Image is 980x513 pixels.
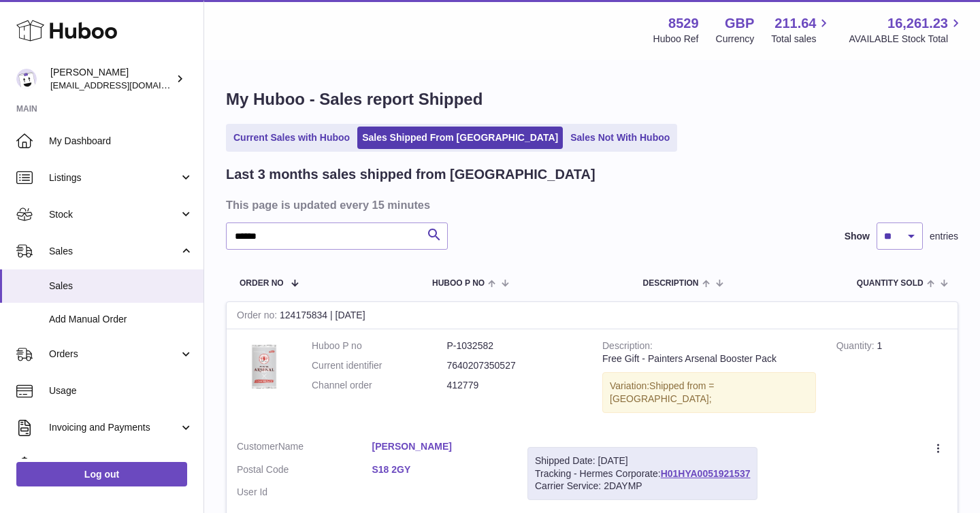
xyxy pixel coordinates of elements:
[240,279,284,288] span: Order No
[16,462,187,486] a: Log out
[312,359,447,372] dt: Current identifier
[227,302,958,329] div: 124175834 | [DATE]
[857,279,924,288] span: Quantity Sold
[642,279,698,288] span: Description
[447,359,583,372] dd: 7640207350527
[49,348,179,361] span: Orders
[774,14,816,33] span: 211.64
[50,80,200,90] span: [EMAIL_ADDRESS][DOMAIN_NAME]
[845,230,870,243] label: Show
[229,127,355,149] a: Current Sales with Huboo
[725,14,754,33] strong: GBP
[602,372,816,413] div: Variation:
[447,340,583,352] dd: P-1032582
[771,33,832,46] span: Total sales
[432,279,485,288] span: Huboo P no
[849,33,964,46] span: AVAILABLE Stock Total
[49,384,193,397] span: Usage
[836,340,877,354] strong: Quantity
[372,463,508,476] a: S18 2GY
[49,245,179,258] span: Sales
[226,88,958,110] h1: My Huboo - Sales report Shipped
[930,230,958,243] span: entries
[312,340,447,352] dt: Huboo P no
[661,468,751,479] a: H01HYA0051921537
[50,66,173,92] div: [PERSON_NAME]
[49,313,193,326] span: Add Manual Order
[312,379,447,392] dt: Channel order
[226,197,955,212] h3: This page is updated every 15 minutes
[49,135,193,148] span: My Dashboard
[887,14,948,33] span: 16,261.23
[49,458,193,471] span: Cases
[771,14,832,46] a: 211.64 Total sales
[237,463,372,480] dt: Postal Code
[237,340,291,394] img: Redgrass-painters-arsenal-booster-cards.jpg
[566,127,674,149] a: Sales Not With Huboo
[527,447,757,501] div: Tracking - Hermes Corporate:
[49,171,179,184] span: Listings
[653,33,699,46] div: Huboo Ref
[716,33,755,46] div: Currency
[610,380,714,404] span: Shipped from = [GEOGRAPHIC_DATA];
[668,14,699,33] strong: 8529
[49,280,193,293] span: Sales
[49,208,179,221] span: Stock
[849,14,964,46] a: 16,261.23 AVAILABLE Stock Total
[237,441,278,452] span: Customer
[226,165,595,184] h2: Last 3 months sales shipped from [GEOGRAPHIC_DATA]
[49,421,179,434] span: Invoicing and Payments
[16,69,37,89] img: admin@redgrass.ch
[535,480,750,493] div: Carrier Service: 2DAYMP
[826,329,958,430] td: 1
[372,440,508,453] a: [PERSON_NAME]
[447,379,583,392] dd: 412779
[535,454,750,467] div: Shipped Date: [DATE]
[237,310,280,324] strong: Order no
[237,440,372,457] dt: Name
[237,486,372,499] dt: User Id
[602,352,816,365] div: Free Gift - Painters Arsenal Booster Pack
[602,340,653,354] strong: Description
[357,127,563,149] a: Sales Shipped From [GEOGRAPHIC_DATA]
